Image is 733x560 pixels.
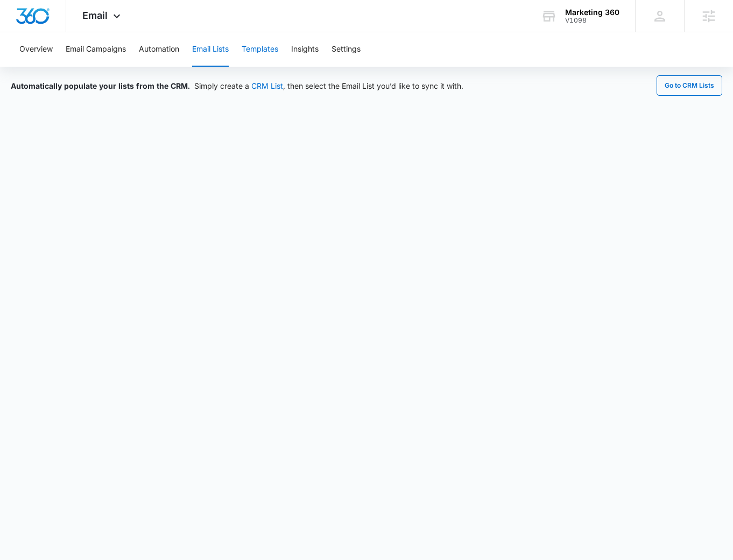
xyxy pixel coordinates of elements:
button: Automation [139,32,179,67]
button: Email Campaigns [66,32,126,67]
div: account id [565,17,619,24]
span: Email [82,10,108,21]
a: CRM List [251,81,283,90]
button: Email Lists [192,32,229,67]
span: Automatically populate your lists from the CRM. [11,81,190,90]
div: account name [565,8,619,17]
button: Go to CRM Lists [657,75,722,96]
button: Templates [242,32,278,67]
button: Overview [19,32,53,67]
button: Insights [291,32,319,67]
div: Simply create a , then select the Email List you’d like to sync it with. [11,80,463,91]
button: Settings [332,32,361,67]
